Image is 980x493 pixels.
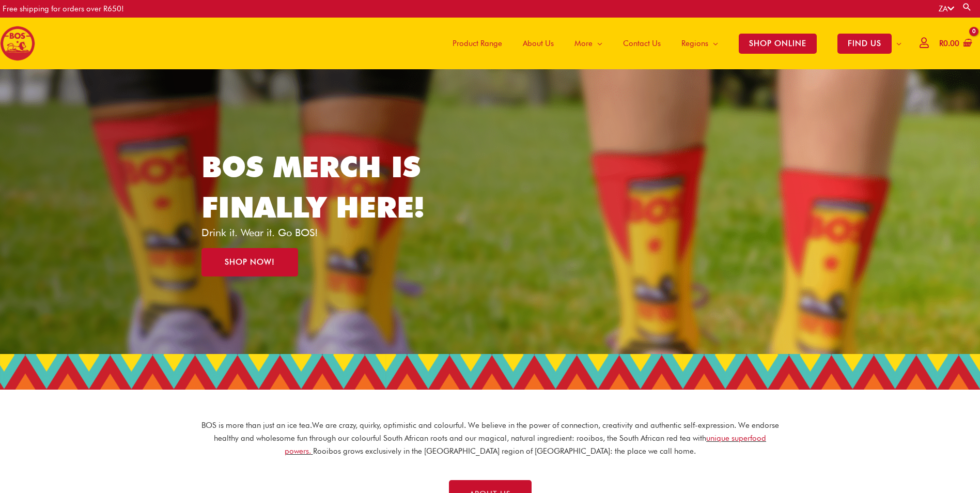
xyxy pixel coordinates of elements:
[728,18,827,69] a: SHOP ONLINE
[939,39,943,48] span: R
[564,18,613,69] a: More
[574,28,593,59] span: More
[962,2,972,12] a: Search button
[523,28,554,59] span: About Us
[285,434,767,456] a: unique superfood powers.
[225,258,275,266] span: SHOP NOW!
[937,32,972,55] a: View Shopping Cart, empty
[434,18,912,69] nav: Site Navigation
[939,39,959,48] bdi: 0.00
[681,28,708,59] span: Regions
[939,4,954,13] a: ZA
[201,419,780,457] p: BOS is more than just an ice tea. We are crazy, quirky, optimistic and colourful. We believe in t...
[837,34,892,54] span: FIND US
[442,18,512,69] a: Product Range
[512,18,564,69] a: About Us
[201,149,425,224] a: BOS MERCH IS FINALLY HERE!
[201,248,298,276] a: SHOP NOW!
[201,227,440,238] p: Drink it. Wear it. Go BOS!
[671,18,728,69] a: Regions
[623,28,661,59] span: Contact Us
[613,18,671,69] a: Contact Us
[739,34,817,54] span: SHOP ONLINE
[453,28,502,59] span: Product Range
